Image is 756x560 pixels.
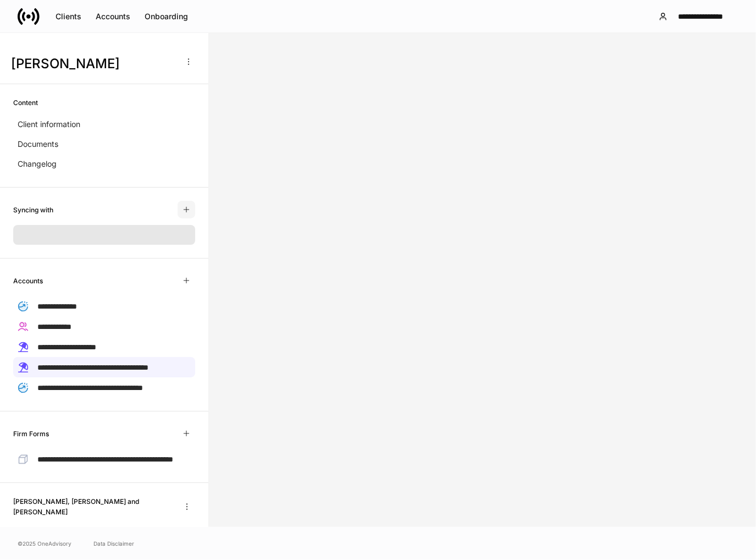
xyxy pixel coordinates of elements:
[56,11,81,22] div: Clients
[13,205,53,215] h6: Syncing with
[89,8,137,25] button: Accounts
[13,154,195,174] a: Changelog
[13,114,195,134] a: Client information
[96,11,130,22] div: Accounts
[93,539,134,548] a: Data Disclaimer
[18,119,80,130] p: Client information
[13,97,38,108] h6: Content
[13,276,43,286] h6: Accounts
[11,55,175,73] h3: [PERSON_NAME]
[18,539,71,548] span: © 2025 OneAdvisory
[137,8,195,25] button: Onboarding
[145,11,188,22] div: Onboarding
[18,158,57,169] p: Changelog
[18,139,58,150] p: Documents
[13,429,49,439] h6: Firm Forms
[13,496,170,517] h6: [PERSON_NAME], [PERSON_NAME] and [PERSON_NAME]
[48,8,89,25] button: Clients
[13,134,195,154] a: Documents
